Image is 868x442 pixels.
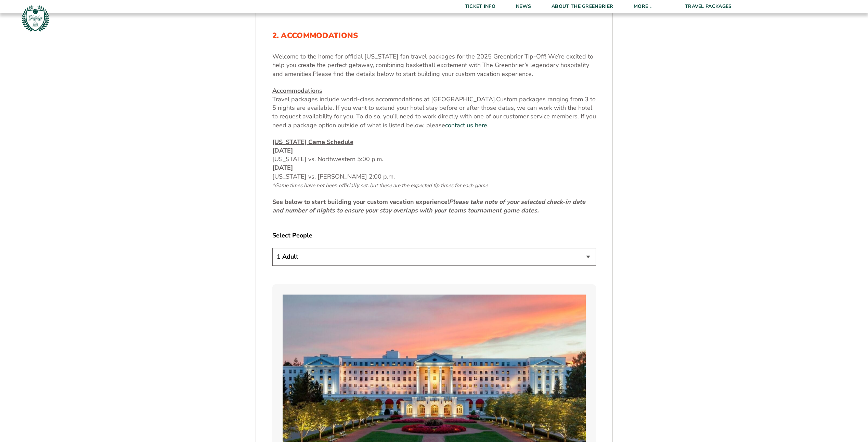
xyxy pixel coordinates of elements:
[272,31,596,40] h2: 2. Accommodations
[272,52,596,78] p: Welcome to the home for official [US_STATE] fan travel packages for the 2025 Greenbrier Tip-Off! ...
[272,231,596,240] label: Select People
[272,164,293,172] strong: [DATE]
[272,198,585,214] em: Please take note of your selected check-in date and number of nights to ensure your stay overlaps...
[487,121,489,129] span: .
[21,3,50,33] img: Greenbrier Tip-Off
[445,121,487,130] a: contact us here
[272,95,596,129] span: Custom packages ranging from 3 to 5 nights are available. If you want to extend your hotel stay b...
[313,70,533,78] span: Please find the details below to start building your custom vacation experience.
[272,182,488,189] span: *Game times have not been officially set, but these are the expected tip times for each game
[272,95,496,103] span: Travel packages include world-class accommodations at [GEOGRAPHIC_DATA].
[272,87,322,95] u: Accommodations
[272,198,585,214] strong: See below to start building your custom vacation experience!
[272,138,596,190] p: [US_STATE] vs. Northwestern 5:00 p.m. [US_STATE] vs. [PERSON_NAME] 2:00 p.m.
[272,138,353,146] u: [US_STATE] Game Schedule
[272,146,293,155] strong: [DATE]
